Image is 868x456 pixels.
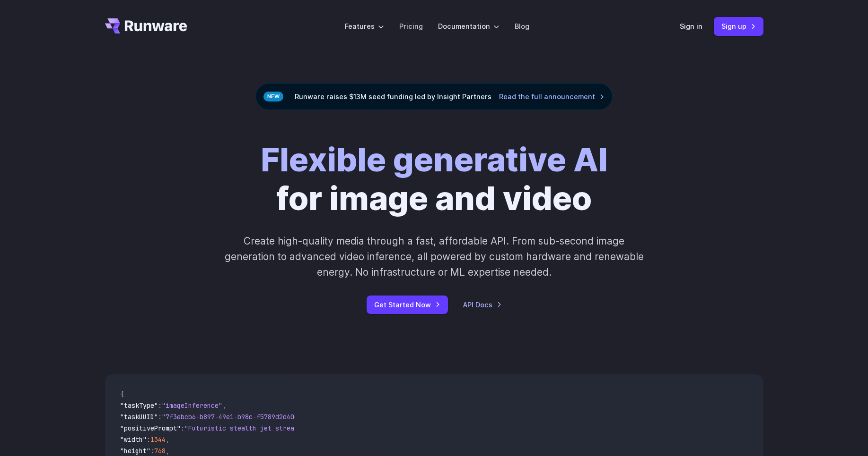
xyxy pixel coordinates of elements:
[120,435,147,444] span: "width"
[120,401,158,410] span: "taskType"
[150,447,154,455] span: :
[499,91,605,102] a: Read the full announcement
[166,447,169,455] span: ,
[367,296,448,314] a: Get Started Now
[158,401,162,410] span: :
[162,413,306,421] span: "7f3ebcb6-b897-49e1-b98c-f5789d2d40d7"
[147,435,150,444] span: :
[255,83,613,110] div: Runware raises $13M seed funding led by Insight Partners
[714,17,763,35] a: Sign up
[399,21,423,32] a: Pricing
[120,447,150,455] span: "height"
[261,140,608,218] h1: for image and video
[345,21,384,32] label: Features
[463,299,502,310] a: API Docs
[166,435,169,444] span: ,
[120,413,158,421] span: "taskUUID"
[162,401,222,410] span: "imageInference"
[261,140,608,179] strong: Flexible generative AI
[150,435,166,444] span: 1344
[105,18,187,34] a: Go to /
[680,21,702,32] a: Sign in
[438,21,500,32] label: Documentation
[120,424,181,432] span: "positivePrompt"
[515,21,529,32] a: Blog
[181,424,184,432] span: :
[222,401,226,410] span: ,
[223,233,645,280] p: Create high-quality media through a fast, affordable API. From sub-second image generation to adv...
[120,390,124,398] span: {
[184,424,529,432] span: "Futuristic stealth jet streaking through a neon-lit cityscape with glowing purple exhaust"
[154,447,166,455] span: 768
[158,413,162,421] span: :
